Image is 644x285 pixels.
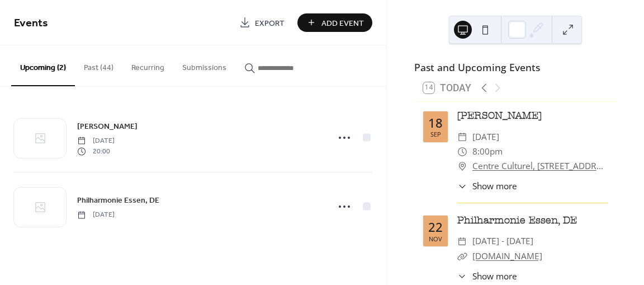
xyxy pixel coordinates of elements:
span: [DATE] [77,136,115,146]
button: Submissions [173,45,235,85]
span: Philharmonie Essen, DE [77,195,159,207]
span: [DATE] - [DATE] [472,234,533,249]
div: ​ [457,270,467,283]
span: 8:00pm [472,144,503,159]
span: [DATE] [472,130,499,144]
span: Show more [472,180,517,193]
button: Past (44) [75,45,122,85]
a: Centre Culturel, [STREET_ADDRESS] [472,159,608,174]
div: Sep [430,131,441,137]
a: Philharmonie Essen, DE [77,194,159,207]
span: Add Event [321,17,364,29]
button: ​Show more [457,180,517,193]
div: ​ [457,144,467,159]
span: [PERSON_NAME] [77,121,138,133]
a: Philharmonie Essen, DE [457,214,577,226]
button: Upcoming (2) [11,45,75,86]
span: Events [14,12,48,34]
a: Export [231,13,293,32]
span: [DATE] [77,210,115,220]
button: Recurring [122,45,173,85]
button: Add Event [297,13,372,32]
div: Past and Upcoming Events [414,60,617,74]
div: [PERSON_NAME] [457,109,608,123]
span: Export [255,17,285,29]
div: 22 [428,221,443,233]
div: ​ [457,234,467,249]
a: [DOMAIN_NAME] [472,250,542,262]
div: ​ [457,159,467,174]
span: 20:00 [77,146,115,156]
div: 18 [428,116,443,129]
div: ​ [457,249,467,264]
div: Nov [429,236,442,242]
a: [PERSON_NAME] [77,120,138,133]
span: Show more [472,270,517,283]
div: ​ [457,130,467,144]
div: ​ [457,180,467,193]
button: ​Show more [457,270,517,283]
